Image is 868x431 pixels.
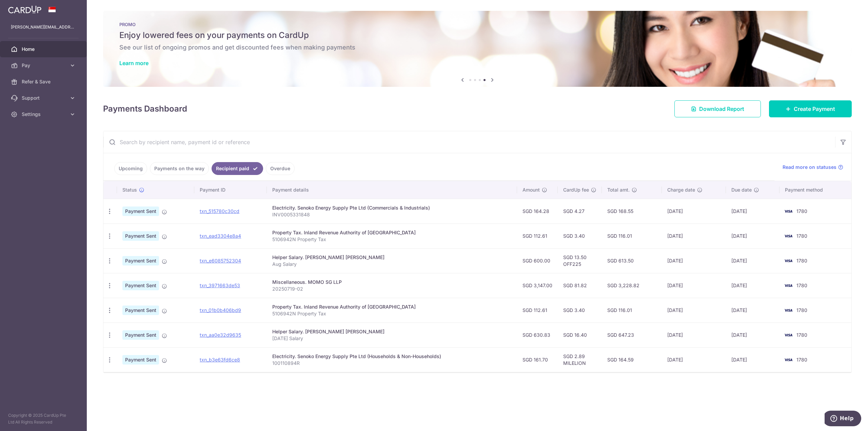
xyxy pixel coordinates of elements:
[517,223,558,248] td: SGD 112.61
[272,310,511,317] p: 5106942N Property Tax
[122,306,159,315] span: Payment Sent
[22,111,66,118] span: Settings
[272,254,511,261] div: Helper Salary. [PERSON_NAME] [PERSON_NAME]
[11,24,76,31] p: [PERSON_NAME][EMAIL_ADDRESS][DOMAIN_NAME]
[796,208,807,214] span: 1780
[662,248,726,273] td: [DATE]
[272,335,511,342] p: [DATE] Salary
[22,95,66,101] span: Support
[517,199,558,223] td: SGD 164.28
[726,322,780,347] td: [DATE]
[783,164,836,171] span: Read more on statuses
[602,248,662,273] td: SGD 613.50
[122,231,159,241] span: Payment Sent
[122,355,159,365] span: Payment Sent
[726,223,780,248] td: [DATE]
[272,204,511,211] div: Electricity. Senoko Energy Supply Pte Ltd (Commercials & Industrials)
[272,328,511,335] div: Helper Salary. [PERSON_NAME] [PERSON_NAME]
[662,347,726,372] td: [DATE]
[200,357,240,363] a: txn_b3e63fd6ce8
[602,273,662,298] td: SGD 3,228.82
[517,322,558,347] td: SGD 630.83
[662,322,726,347] td: [DATE]
[726,347,780,372] td: [DATE]
[602,223,662,248] td: SGD 116.01
[796,282,807,288] span: 1780
[782,356,795,364] img: Bank Card
[22,78,66,85] span: Refer & Save
[272,353,511,360] div: Electricity. Senoko Energy Supply Pte Ltd (Households & Non-Households)
[200,307,241,313] a: txn_01b0b406bd9
[272,261,511,268] p: Aug Salary
[558,273,602,298] td: SGD 81.82
[200,282,240,288] a: txn_3971663de53
[558,199,602,223] td: SGD 4.27
[200,258,241,263] a: txn_e6085752304
[783,164,843,171] a: Read more on statuses
[517,347,558,372] td: SGD 161.70
[662,199,726,223] td: [DATE]
[796,258,807,263] span: 1780
[726,199,780,223] td: [DATE]
[782,257,795,265] img: Bank Card
[517,298,558,322] td: SGD 112.61
[119,43,835,52] h6: See our list of ongoing promos and get discounted fees when making payments
[782,232,795,240] img: Bank Card
[122,256,159,266] span: Payment Sent
[103,11,852,87] img: Latest Promos banner
[517,273,558,298] td: SGD 3,147.00
[22,46,66,53] span: Home
[796,357,807,363] span: 1780
[726,298,780,322] td: [DATE]
[114,162,147,175] a: Upcoming
[782,281,795,290] img: Bank Card
[122,281,159,290] span: Payment Sent
[8,5,41,14] img: CardUp
[726,248,780,273] td: [DATE]
[122,207,159,216] span: Payment Sent
[796,332,807,338] span: 1780
[726,273,780,298] td: [DATE]
[796,233,807,239] span: 1780
[558,223,602,248] td: SGD 3.40
[794,105,835,113] span: Create Payment
[119,60,149,66] a: Learn more
[266,162,295,175] a: Overdue
[119,22,835,27] p: PROMO
[558,322,602,347] td: SGD 16.40
[272,303,511,310] div: Property Tax. Inland Revenue Authority of [GEOGRAPHIC_DATA]
[558,298,602,322] td: SGD 3.40
[602,199,662,223] td: SGD 168.55
[272,286,511,292] p: 20250719-02
[200,332,241,338] a: txn_aa0e32d9635
[200,208,239,214] a: txn_515780c30cd
[122,330,159,340] span: Payment Sent
[782,331,795,339] img: Bank Card
[769,100,852,117] a: Create Payment
[272,279,511,286] div: Miscellaneous. MOMO SG LLP
[662,273,726,298] td: [DATE]
[272,360,511,367] p: 100110894R
[517,248,558,273] td: SGD 600.00
[212,162,263,175] a: Recipient paid
[699,105,744,113] span: Download Report
[103,103,187,115] h4: Payments Dashboard
[796,307,807,313] span: 1780
[122,187,137,193] span: Status
[272,229,511,236] div: Property Tax. Inland Revenue Authority of [GEOGRAPHIC_DATA]
[194,181,267,199] th: Payment ID
[825,411,861,428] iframe: Opens a widget where you can find more information
[667,187,695,193] span: Charge date
[103,131,835,153] input: Search by recipient name, payment id or reference
[558,347,602,372] td: SGD 2.89 MILELION
[607,187,630,193] span: Total amt.
[267,181,517,199] th: Payment details
[200,233,241,239] a: txn_ead3304e8a4
[602,322,662,347] td: SGD 647.23
[782,207,795,215] img: Bank Card
[272,211,511,218] p: INV0005331848
[119,30,835,41] h5: Enjoy lowered fees on your payments on CardUp
[780,181,851,199] th: Payment method
[662,223,726,248] td: [DATE]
